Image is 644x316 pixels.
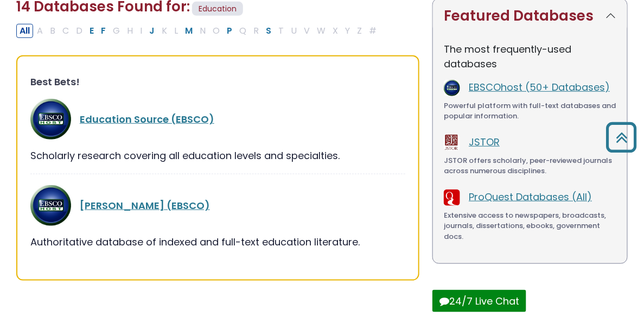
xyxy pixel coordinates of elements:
[432,290,526,312] button: 24/7 Live Chat
[98,24,109,38] button: Filter Results F
[86,24,97,38] button: Filter Results E
[469,190,592,204] a: ProQuest Databases (All)
[80,112,214,126] a: Education Source (EBSCO)
[30,235,405,249] div: Authoritative database of indexed and full-text education literature.
[444,155,616,176] div: JSTOR offers scholarly, peer-reviewed journals across numerous disciplines.
[16,23,381,37] div: Alpha-list to filter by first letter of database name
[80,199,210,212] a: [PERSON_NAME] (EBSCO)
[30,76,405,88] h3: Best Bets!
[182,24,196,38] button: Filter Results M
[444,42,616,71] p: The most frequently-used databases
[192,2,243,16] span: Education
[469,80,610,94] a: EBSCOhost (50+ Databases)
[30,148,405,163] div: Scholarly research covering all education levels and specialties.
[146,24,158,38] button: Filter Results J
[444,100,616,122] div: Powerful platform with full-text databases and popular information.
[444,210,616,242] div: Extensive access to newspapers, broadcasts, journals, dissertations, ebooks, government docs.
[469,135,500,149] a: JSTOR
[602,127,641,147] a: Back to Top
[263,24,275,38] button: Filter Results S
[224,24,235,38] button: Filter Results P
[16,24,33,38] button: All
